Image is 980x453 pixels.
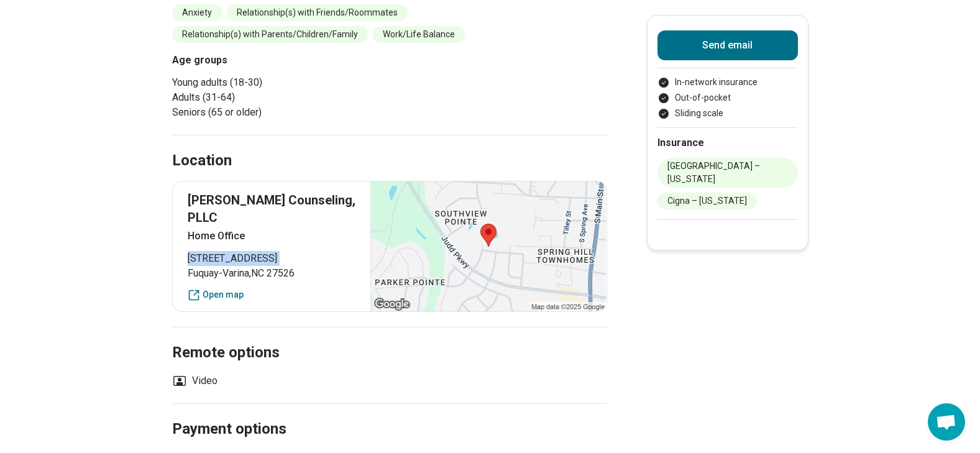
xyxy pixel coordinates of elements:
[928,403,965,441] div: Open chat
[657,158,798,188] li: [GEOGRAPHIC_DATA] – [US_STATE]
[188,191,356,226] p: [PERSON_NAME] Counseling, PLLC
[657,135,798,150] h2: Insurance
[657,30,798,60] button: Send email
[172,75,385,90] li: Young adults (18-30)
[657,193,757,209] li: Cigna – [US_STATE]
[172,313,607,364] h2: Remote options
[188,288,356,301] a: Open map
[172,150,232,172] h2: Location
[172,53,385,68] h3: Age groups
[657,91,798,104] li: Out-of-pocket
[188,229,356,244] p: Home Office
[373,26,465,43] li: Work/Life Balance
[657,107,798,120] li: Sliding scale
[657,76,798,120] ul: Payment options
[172,105,385,120] li: Seniors (65 or older)
[172,373,218,388] li: Video
[657,76,798,89] li: In-network insurance
[188,251,356,266] span: [STREET_ADDRESS]
[172,90,385,105] li: Adults (31-64)
[172,389,607,440] h2: Payment options
[188,266,356,281] span: Fuquay-Varina , NC 27526
[172,4,222,21] li: Anxiety
[227,4,408,21] li: Relationship(s) with Friends/Roommates
[172,26,368,43] li: Relationship(s) with Parents/Children/Family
